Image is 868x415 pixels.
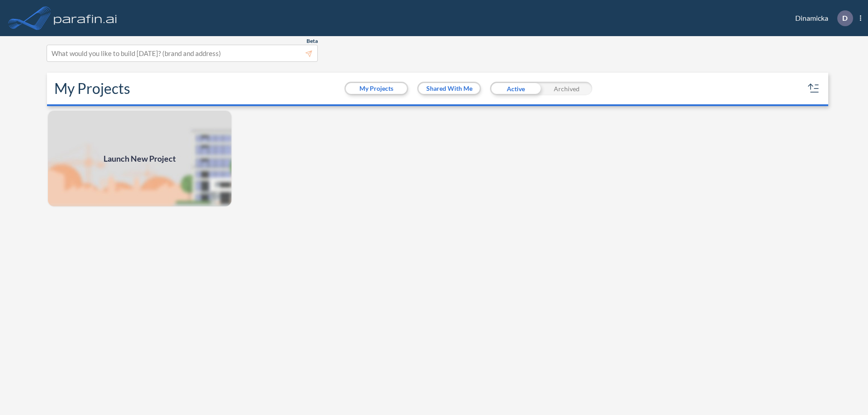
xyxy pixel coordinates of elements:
[490,82,541,95] div: Active
[419,83,480,94] button: Shared With Me
[54,80,130,97] h2: My Projects
[52,9,119,27] img: logo
[346,83,407,94] button: My Projects
[541,82,592,95] div: Archived
[307,37,318,45] span: Beta
[104,153,176,165] span: Launch New Project
[782,10,861,26] div: Dinamicka
[842,14,848,22] p: D
[47,110,232,207] a: Launch New Project
[47,110,232,207] img: add
[807,81,821,96] button: sort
